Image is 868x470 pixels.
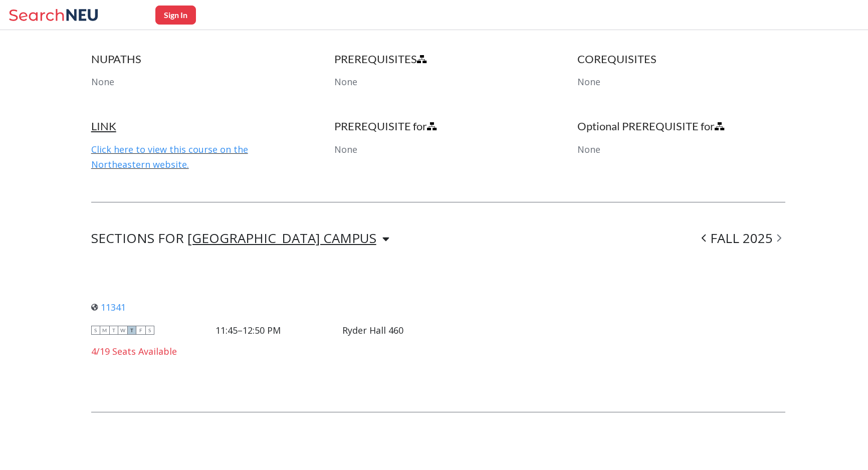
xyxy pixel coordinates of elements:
[145,326,154,335] span: S
[91,76,114,88] span: None
[91,52,300,66] h4: NUPATHS
[91,346,404,357] div: 4/19 Seats Available
[577,143,600,155] span: None
[334,52,543,66] h4: PREREQUISITES
[91,232,389,245] div: SECTIONS FOR
[127,326,136,335] span: T
[577,119,786,133] h4: Optional PREREQUISITE for
[91,301,126,313] a: 11341
[136,326,145,335] span: F
[109,326,118,335] span: T
[334,76,357,88] span: None
[91,143,248,170] a: Click here to view this course on the Northeastern website.
[215,325,281,336] div: 11:45–12:50 PM
[334,143,357,155] span: None
[100,326,109,335] span: M
[698,232,785,245] div: FALL 2025
[91,326,100,335] span: S
[118,326,127,335] span: W
[342,325,403,336] div: Ryder Hall 460
[577,52,786,66] h4: COREQUISITES
[155,6,196,25] button: Sign In
[334,119,543,133] h4: PREREQUISITE for
[187,232,376,244] div: [GEOGRAPHIC_DATA] CAMPUS
[577,76,600,88] span: None
[91,119,300,133] h4: LINK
